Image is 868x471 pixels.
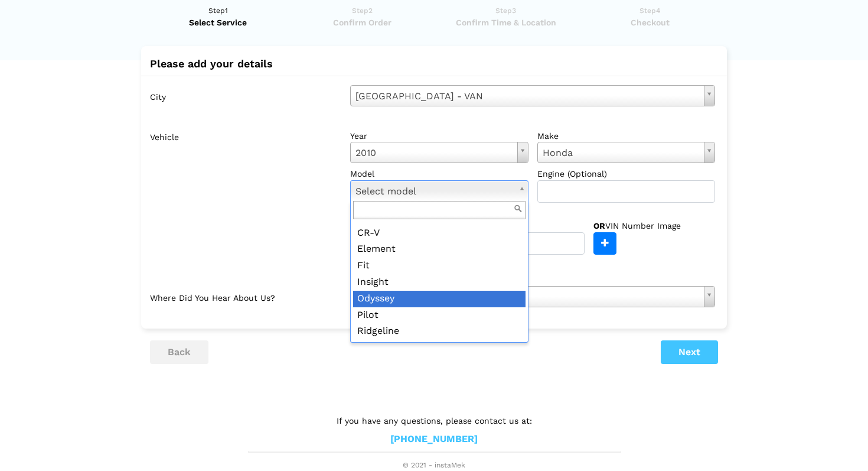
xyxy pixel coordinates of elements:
div: Fit [353,258,526,274]
div: Ridgeline [353,323,526,340]
div: Insight [353,274,526,291]
div: Odyssey [353,291,526,307]
div: Pilot [353,307,526,324]
div: Element [353,241,526,258]
div: CR-V [353,225,526,242]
